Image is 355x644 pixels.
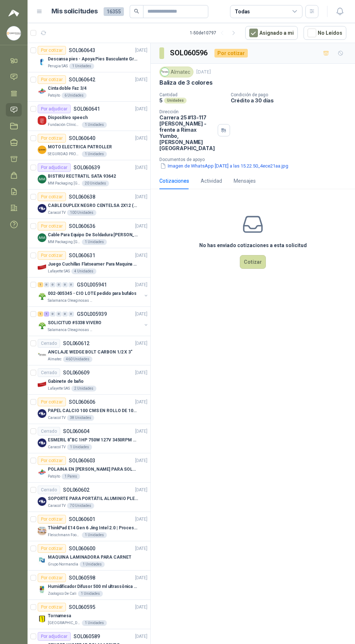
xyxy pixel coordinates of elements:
[135,135,147,142] p: [DATE]
[63,370,89,375] p: SOL060609
[196,69,211,76] p: [DATE]
[159,92,225,97] p: Cantidad
[28,72,150,102] a: Por cotizarSOL060642[DATE] Company LogoCinta doble Faz 3/4Patojito6 Unidades
[67,210,96,216] div: 100 Unidades
[159,109,215,114] p: Dirección
[28,365,150,395] a: CerradoSOL060609[DATE] Company LogoGabinete de bañoLafayette SAS2 Unidades
[38,438,46,447] img: Company Logo
[48,144,112,151] p: MOTO ELECTRICA PATROLLER
[38,204,46,213] img: Company Logo
[38,468,46,476] img: Company Logo
[63,429,89,434] p: SOL060604
[38,585,46,594] img: Company Logo
[28,248,150,277] a: Por cotizarSOL060631[DATE] Company LogoJuego Cuchillas Flatseamer Para Maquina de CoserLafayette ...
[38,145,46,154] img: Company Logo
[48,63,68,69] p: Perugia SAS
[135,516,147,523] p: [DATE]
[7,26,21,40] img: Company Logo
[161,68,169,76] img: Company Logo
[135,47,147,54] p: [DATE]
[38,75,66,84] div: Por cotizar
[38,312,43,317] div: 1
[48,298,93,304] p: Salamanca Oleaginosas SAS
[48,503,66,509] p: Caracol TV
[38,486,60,494] div: Cerrado
[159,97,163,103] p: 5
[135,164,147,171] p: [DATE]
[48,562,78,567] p: Grupo Normandía
[38,280,149,304] a: 1 0 0 0 0 0 GSOL005941[DATE] Company Logo002-005345 - CIO LOTE pedido para bufalosSalamanca Oleag...
[159,67,193,77] div: Almatec
[28,160,150,190] a: Por adjudicarSOL060639[DATE] Company LogoBISTIRU RECTRATIL SATA 93642MM Packaging [GEOGRAPHIC_DAT...
[69,546,95,551] p: SOL060600
[38,515,66,524] div: Por cotizar
[48,114,88,121] p: Dispositivo speech
[68,312,74,317] div: 0
[62,312,68,317] div: 0
[74,634,100,639] p: SOL060589
[67,415,94,421] div: 38 Unidades
[38,614,46,623] img: Company Logo
[48,122,80,128] p: Fundación Clínica Shaio
[48,444,66,450] p: Caracol TV
[48,210,66,216] p: Caracol TV
[135,457,147,464] p: [DATE]
[77,282,107,287] p: GSOL005941
[164,98,187,103] div: Unidades
[38,192,66,201] div: Por cotizar
[28,453,150,483] a: Por cotizarSOL060603[DATE] Company LogoPOLAINA EN [PERSON_NAME] PARA SOLDADOR / ADJUNTAR FICHA TE...
[201,177,222,185] div: Actividad
[38,427,60,436] div: Cerrado
[38,233,46,242] img: Company Logo
[48,466,138,473] p: POLAINA EN [PERSON_NAME] PARA SOLDADOR / ADJUNTAR FICHA TECNICA
[48,378,84,385] p: Gabinete de baño
[62,282,68,287] div: 0
[82,181,109,186] div: 20 Unidades
[69,253,95,258] p: SOL060631
[48,613,71,619] p: Tornamesa
[48,437,138,444] p: ESMERIL 8"BC 1HP 750W 127V 3450RPM URREA
[78,591,103,597] div: 1 Unidades
[28,395,150,424] a: Por cotizarSOL060606[DATE] Company LogoPAPEL CALCIO 100 CMS EN ROLLO DE 100 GRCaracol TV38 Unidades
[38,87,46,96] img: Company Logo
[82,122,107,128] div: 1 Unidades
[38,351,46,359] img: Company Logo
[68,282,74,287] div: 0
[135,369,147,376] p: [DATE]
[48,532,80,538] p: Fleischmann Foods S.A.
[214,49,248,58] div: Por cotizar
[199,241,307,249] h3: No has enviado cotizaciones a esta solicitud
[48,173,116,180] p: BISTIRU RECTRATIL SATA 93642
[135,428,147,435] p: [DATE]
[38,380,46,389] img: Company Logo
[80,562,105,567] div: 1 Unidades
[71,268,96,274] div: 4 Unidades
[48,525,138,531] p: ThinkPad E14 Gen 6 Jing Intel 2.0 | Procesador Intel Core Ultra 5 125U ( 12
[135,194,147,200] p: [DATE]
[63,341,89,346] p: SOL060612
[28,219,150,248] a: Por cotizarSOL060636[DATE] Company LogoCable Para Equipo De Soldadura [PERSON_NAME]MM Packaging [...
[135,281,147,288] p: [DATE]
[69,194,95,199] p: SOL060638
[69,517,95,522] p: SOL060601
[38,544,66,553] div: Por cotizar
[56,312,62,317] div: 0
[38,105,71,113] div: Por adjudicar
[38,175,46,183] img: Company Logo
[38,409,46,418] img: Company Logo
[28,600,150,629] a: Por cotizarSOL060595[DATE] Company LogoTornamesa[GEOGRAPHIC_DATA]1 Unidades
[38,321,46,330] img: Company Logo
[28,512,150,541] a: Por cotizarSOL060601[DATE] Company LogoThinkPad E14 Gen 6 Jing Intel 2.0 | Procesador Intel Core ...
[69,575,95,580] p: SOL060598
[8,9,19,17] img: Logo peakr
[38,292,46,301] img: Company Logo
[69,77,95,82] p: SOL060642
[135,399,147,406] p: [DATE]
[28,102,150,131] a: Por adjudicarSOL060641[DATE] Company LogoDispositivo speechFundación Clínica Shaio1 Unidades
[135,575,147,581] p: [DATE]
[135,487,147,493] p: [DATE]
[48,349,133,356] p: ANCLAJE WEDGE BOLT CARBON 1/2 X 3"
[190,27,239,39] div: 1 - 50 de 10797
[38,263,46,271] img: Company Logo
[159,157,352,162] p: Documentos de apoyo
